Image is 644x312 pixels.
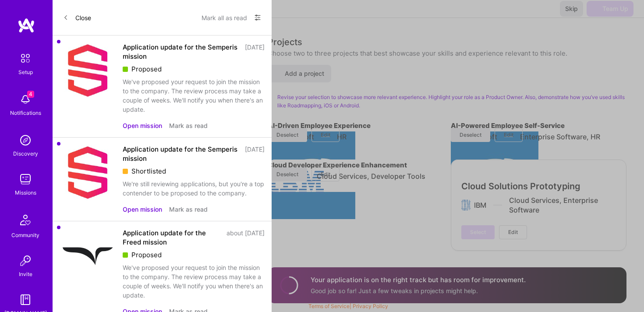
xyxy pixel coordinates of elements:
div: Notifications [10,108,41,117]
div: Invite [19,269,32,279]
img: Company Logo [60,228,116,284]
div: We've proposed your request to join the mission to the company. The review process may take a cou... [123,77,265,114]
div: Proposed [123,64,265,74]
div: Missions [15,188,36,197]
img: guide book [17,291,34,308]
img: logo [18,18,35,33]
div: Setup [18,67,33,77]
img: discovery [17,131,34,149]
div: Community [11,230,39,240]
img: bell [17,91,34,108]
img: teamwork [17,170,34,188]
button: Mark all as read [202,11,247,25]
img: Invite [17,252,34,269]
img: setup [16,49,35,67]
button: Open mission [123,205,162,214]
div: Application update for the Semperis mission [123,145,240,163]
button: Mark as read [169,205,208,214]
img: Company Logo [60,43,116,99]
div: Application update for the Semperis mission [123,43,240,61]
button: Mark as read [169,121,208,130]
button: Open mission [123,121,162,130]
div: [DATE] [245,43,265,61]
img: Community [15,209,36,230]
button: Close [63,11,91,25]
span: 4 [27,91,34,98]
div: Proposed [123,250,265,259]
div: We're still reviewing applications, but you're a top contender to be proposed to the company. [123,179,265,198]
div: Shortlisted [123,167,265,176]
div: about [DATE] [226,228,265,247]
img: Company Logo [60,145,116,201]
div: Discovery [13,149,38,158]
div: Application update for the Freed mission [123,228,221,247]
div: We've proposed your request to join the mission to the company. The review process may take a cou... [123,263,265,300]
div: [DATE] [245,145,265,163]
